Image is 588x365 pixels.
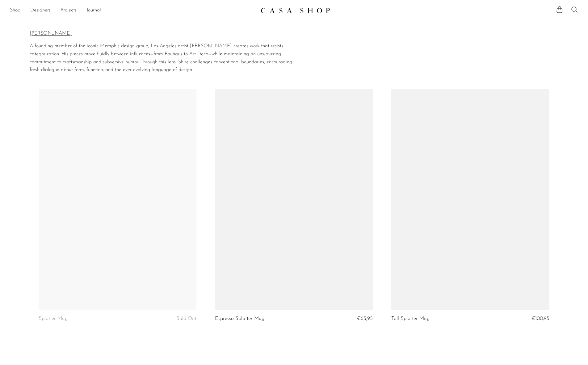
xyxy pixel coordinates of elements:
a: Projects [61,6,77,15]
a: Splatter Mug [39,316,68,321]
span: €65,95 [357,316,373,321]
span: Sold Out [176,316,196,321]
a: Shop [10,6,20,15]
p: A founding member of the iconic Memphis design group, Los Angeles artist [PERSON_NAME] creates wo... [30,42,294,74]
a: Tall Splatter Mug [391,316,430,321]
ul: NEW HEADER MENU [10,5,256,16]
p: [PERSON_NAME] [30,30,294,38]
a: Designers [30,6,51,15]
a: Journal [86,6,101,15]
a: Espresso Splatter Mug [215,316,264,321]
span: €100,95 [531,316,549,321]
nav: Desktop navigation [10,5,256,16]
